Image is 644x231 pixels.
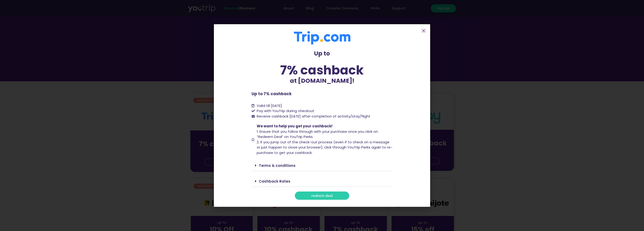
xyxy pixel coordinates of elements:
div: Cashback Rates [252,176,393,187]
p: at [DOMAIN_NAME]! [252,76,393,85]
a: Cashback Rates [259,179,290,184]
span: Valid till [DATE] [257,103,282,108]
a: Terms & conditions [259,163,296,168]
span: 2. If you jump out of the check-out process (even if to check on a message or just happen to clos... [257,140,392,155]
span: Pay with YouTrip during checkout [256,108,314,114]
span: Receive cashback [DATE] after completion of activity/stay/flight [257,114,370,119]
span: redeem deal [311,194,333,197]
div: 7% cashback [252,64,393,76]
span: 1. Ensure that you follow through with your purchase once you click on “Redeem Deal” on YouTrip P... [257,129,378,139]
a: Close [422,29,425,32]
p: Up to [252,49,393,58]
span: We want to help you get your cashback! [257,124,332,129]
div: Terms & conditions [252,160,393,171]
b: Up to 7% cashback [252,91,292,97]
a: redeem deal [295,192,349,200]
